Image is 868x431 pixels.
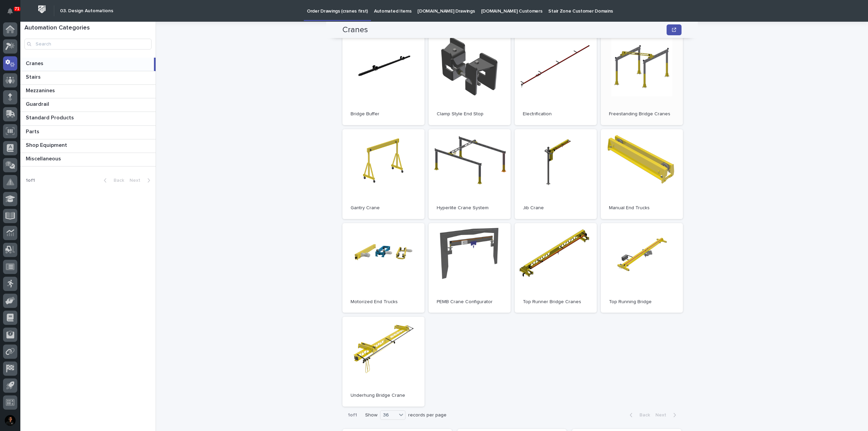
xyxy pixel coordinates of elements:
p: Standard Products [26,113,75,121]
p: Top Running Bridge [609,299,675,305]
p: Electrification [523,111,589,117]
p: 1 of 1 [342,407,362,424]
input: Search [24,39,152,50]
a: MezzaninesMezzanines [20,85,156,98]
p: Parts [26,127,41,135]
p: 71 [15,6,19,11]
p: Manual End Trucks [609,205,675,211]
span: Next [655,413,670,417]
p: Hyperlite Crane System [437,205,502,211]
p: Motorized End Trucks [351,299,416,305]
button: Next [653,412,682,418]
h2: 03. Design Automations [60,8,113,14]
button: Next [127,177,156,183]
a: Electrification [515,35,597,125]
a: Standard ProductsStandard Products [20,112,156,125]
p: Clamp Style End Stop [437,111,502,117]
a: StairsStairs [20,71,156,85]
a: Top Running Bridge [601,223,683,313]
p: Jib Crane [523,205,589,211]
button: Back [98,177,127,183]
button: users-avatar [3,413,17,428]
button: Notifications [3,4,17,18]
a: Bridge Buffer [342,35,425,125]
p: Miscellaneous [26,154,62,162]
a: PEMB Crane Configurator [429,223,511,313]
div: 36 [380,412,397,419]
span: Back [635,413,650,417]
a: Underhung Bridge Crane [342,317,425,407]
a: MiscellaneousMiscellaneous [20,153,156,166]
p: Guardrail [26,100,51,107]
div: Notifications71 [8,8,17,19]
a: PartsParts [20,126,156,139]
p: Cranes [26,59,45,67]
p: Show [365,412,377,418]
h1: Automation Categories [24,24,152,32]
a: Freestanding Bridge Cranes [601,35,683,125]
span: Back [110,178,124,183]
p: Top Runner Bridge Cranes [523,299,589,305]
p: 1 of 1 [20,172,40,189]
a: Manual End Trucks [601,129,683,219]
a: GuardrailGuardrail [20,98,156,112]
p: Shop Equipment [26,141,68,149]
a: Shop EquipmentShop Equipment [20,139,156,153]
p: PEMB Crane Configurator [437,299,502,305]
button: Back [624,412,653,418]
a: CranesCranes [20,58,156,71]
a: Motorized End Trucks [342,223,425,313]
p: Bridge Buffer [351,111,416,117]
p: Underhung Bridge Crane [351,393,416,398]
a: Jib Crane [515,129,597,219]
p: Stairs [26,73,42,80]
p: Freestanding Bridge Cranes [609,111,675,117]
p: Mezzanines [26,86,56,94]
p: Gantry Crane [351,205,416,211]
a: Hyperlite Crane System [429,129,511,219]
img: Workspace Logo [36,3,48,16]
a: Clamp Style End Stop [429,35,511,125]
p: records per page [408,412,447,418]
span: Next [130,178,144,183]
a: Gantry Crane [342,129,425,219]
h2: Cranes [342,25,368,35]
a: Top Runner Bridge Cranes [515,223,597,313]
